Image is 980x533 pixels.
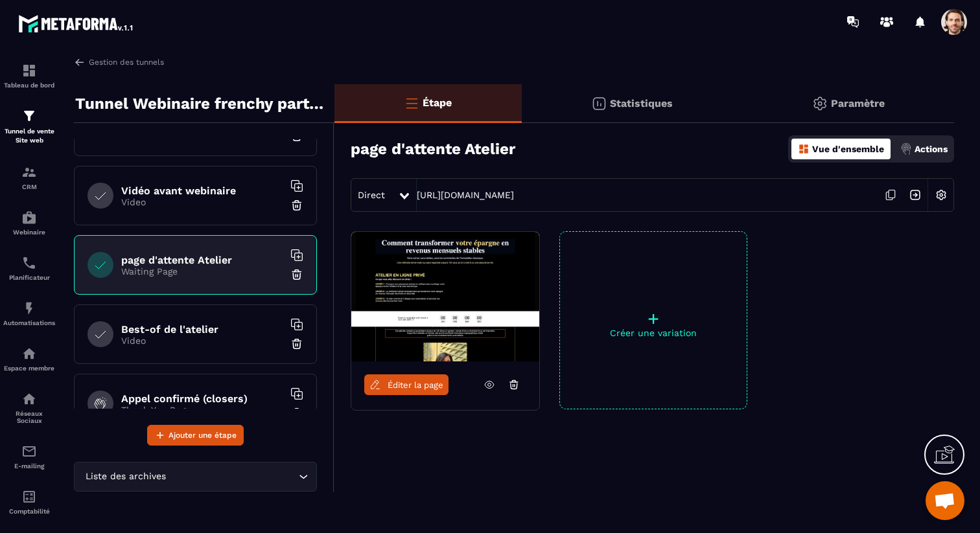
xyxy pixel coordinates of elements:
p: Actions [915,144,948,154]
input: Search for option [169,470,296,484]
p: Tableau de bord [3,82,55,89]
img: formation [21,63,37,78]
a: schedulerschedulerPlanificateur [3,245,55,291]
a: formationformationTableau de bord [3,53,55,98]
img: setting-gr.5f69749f.svg [812,96,828,111]
h6: page d'attente Atelier [121,254,283,266]
p: Planificateur [3,274,55,281]
div: Search for option [74,462,317,492]
a: Gestion des tunnels [74,56,164,68]
img: trash [290,199,303,212]
p: Comptabilité [3,508,55,515]
span: Éditer la page [388,380,443,390]
img: arrow [74,56,86,68]
img: automations [21,210,37,225]
img: arrow-next.bcc2205e.svg [903,183,927,207]
img: actions.d6e523a2.png [900,143,912,155]
p: Étape [423,96,452,109]
a: automationsautomationsEspace membre [3,336,55,381]
button: Ajouter une étape [147,425,244,446]
span: Direct [358,190,385,200]
a: formationformationTunnel de vente Site web [3,98,55,155]
img: trash [290,268,303,281]
h3: page d'attente Atelier [351,140,515,158]
a: formationformationCRM [3,155,55,200]
img: accountant [21,489,37,505]
img: formation [21,108,37,124]
img: stats.20deebd0.svg [591,96,607,111]
a: social-networksocial-networkRéseaux Sociaux [3,381,55,434]
p: Waiting Page [121,266,283,277]
p: Créer une variation [560,328,747,338]
img: dashboard-orange.40269519.svg [798,143,810,155]
p: Tunnel de vente Site web [3,127,55,145]
img: image [351,232,539,361]
p: Espace membre [3,365,55,372]
a: emailemailE-mailing [3,434,55,479]
p: Thank You Page [121,405,283,415]
p: Tunnel Webinaire frenchy partners [75,91,325,117]
p: CRM [3,183,55,190]
img: automations [21,346,37,361]
h6: Appel confirmé (closers) [121,392,283,405]
img: automations [21,301,37,316]
img: formation [21,164,37,180]
p: Webinaire [3,229,55,236]
p: Video [121,197,283,207]
p: Paramètre [831,97,885,109]
img: social-network [21,391,37,407]
a: Ouvrir le chat [926,481,964,520]
span: Ajouter une étape [169,429,237,442]
img: trash [290,337,303,350]
a: automationsautomationsWebinaire [3,200,55,245]
img: logo [18,12,135,35]
a: accountantaccountantComptabilité [3,479,55,525]
p: Statistiques [610,97,673,109]
p: E-mailing [3,462,55,470]
h6: Vidéo avant webinaire [121,185,283,197]
a: Éditer la page [364,374,449,395]
h6: Best-of de l'atelier [121,323,283,335]
p: Automatisations [3,319,55,326]
img: email [21,444,37,459]
p: + [560,310,747,328]
a: [URL][DOMAIN_NAME] [417,190,514,200]
img: scheduler [21,255,37,271]
p: Réseaux Sociaux [3,410,55,424]
p: Vue d'ensemble [812,144,884,154]
img: bars-o.4a397970.svg [404,95,419,111]
span: Liste des archives [82,470,169,484]
img: trash [290,407,303,420]
img: setting-w.858f3a88.svg [929,183,953,207]
p: Video [121,335,283,346]
a: automationsautomationsAutomatisations [3,291,55,336]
